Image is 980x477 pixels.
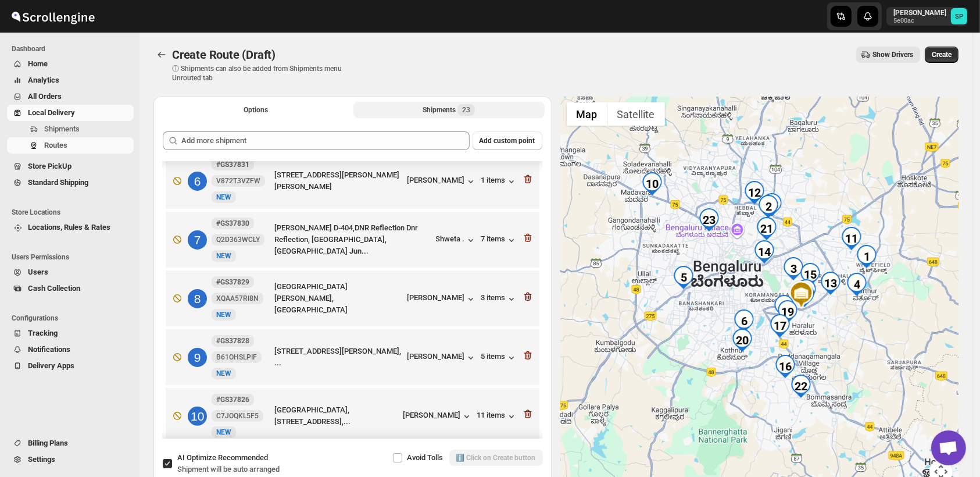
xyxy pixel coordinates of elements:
button: [PERSON_NAME] [407,352,477,364]
button: Billing Plans [7,435,134,451]
div: 5 [672,266,695,289]
button: [PERSON_NAME] [403,411,473,422]
button: All Orders [7,88,134,105]
span: Show Drivers [872,50,913,59]
div: 8 [795,279,818,302]
button: Show Drivers [856,47,920,63]
span: Q2D363WCLY [216,235,260,244]
div: 9 [772,295,796,318]
button: Users [7,264,134,280]
span: NEW [216,311,231,319]
div: Selected Shipments [153,122,552,443]
button: 1 items [481,176,517,187]
span: Create Route (Draft) [172,48,276,62]
span: NEW [216,193,231,201]
button: Tracking [7,325,134,341]
span: Billing Plans [28,439,68,447]
button: Show street map [567,102,607,126]
div: [GEOGRAPHIC_DATA][PERSON_NAME], [GEOGRAPHIC_DATA] [274,281,403,316]
button: All Route Options [160,102,351,118]
div: 7 [793,284,816,307]
span: Settings [28,455,55,464]
div: 12 [743,181,766,204]
span: Home [28,59,48,68]
div: 19 [776,300,799,323]
span: Create [932,50,952,59]
span: AI Optimize [177,453,268,462]
div: 18 [760,193,784,216]
div: 11 items [477,411,517,422]
button: Show satellite imagery [607,102,665,126]
div: 3 [782,257,805,280]
text: SP [955,13,963,20]
span: Configurations [12,314,134,323]
div: 10 [641,172,664,195]
div: 8 [188,289,207,308]
div: 17 [768,314,792,337]
span: Delivery Apps [28,361,74,370]
button: 5 items [481,352,517,364]
p: ⓘ Shipments can also be added from Shipments menu Unrouted tab [172,64,355,83]
span: XQAA57RI8N [216,294,259,303]
span: Sulakshana Pundle [951,8,967,24]
span: Store PickUp [28,162,71,170]
button: 3 items [481,293,517,305]
span: Locations, Rules & Rates [28,223,110,232]
span: Users Permissions [12,252,134,262]
input: Add more shipment [181,131,470,150]
button: Delivery Apps [7,358,134,374]
p: 5e00ac [893,17,946,24]
div: 1 [855,245,878,268]
span: C7JOQKL5F5 [216,411,259,421]
button: Create [925,47,958,63]
span: Notifications [28,345,70,354]
div: 10 [188,407,207,426]
div: 9 [188,348,207,367]
span: 23 [462,105,470,115]
span: Standard Shipping [28,178,88,187]
button: Add custom point [473,131,542,150]
span: B61OHSLPIF [216,353,257,362]
div: 6 [188,172,207,191]
span: Store Locations [12,208,134,217]
button: Analytics [7,72,134,88]
span: Options [244,105,268,115]
b: #GS37829 [216,278,249,286]
div: 6 [732,309,756,333]
button: Routes [153,47,170,63]
span: Shipments [44,124,80,133]
span: Users [28,268,48,276]
span: Shipment will be auto arranged [177,465,280,474]
span: NEW [216,428,231,436]
div: 22 [789,375,813,398]
span: Routes [44,141,67,149]
div: 23 [698,208,721,232]
button: Locations, Rules & Rates [7,219,134,236]
span: Avoid Tolls [407,453,443,462]
button: Shweta . [436,234,477,246]
button: 7 items [481,234,517,246]
button: Cash Collection [7,280,134,297]
div: 2 [757,195,780,218]
div: [PERSON_NAME] D-404,DNR Reflection Dnr Reflection, [GEOGRAPHIC_DATA], [GEOGRAPHIC_DATA] Jun... [274,222,431,257]
b: #GS37828 [216,337,249,345]
div: [STREET_ADDRESS][PERSON_NAME][PERSON_NAME] [274,169,403,193]
button: [PERSON_NAME] [407,176,477,187]
b: #GS37831 [216,161,249,169]
div: [GEOGRAPHIC_DATA], [STREET_ADDRESS],... [274,404,399,428]
span: V872T3VZFW [216,176,260,186]
div: 11 [840,227,863,250]
b: #GS37826 [216,396,249,404]
div: 13 [819,272,842,295]
div: 4 [845,273,868,296]
b: #GS37830 [216,219,249,227]
span: Add custom point [480,136,535,145]
button: Routes [7,137,134,154]
span: Local Delivery [28,108,75,117]
span: Analytics [28,76,59,84]
span: Tracking [28,329,58,337]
